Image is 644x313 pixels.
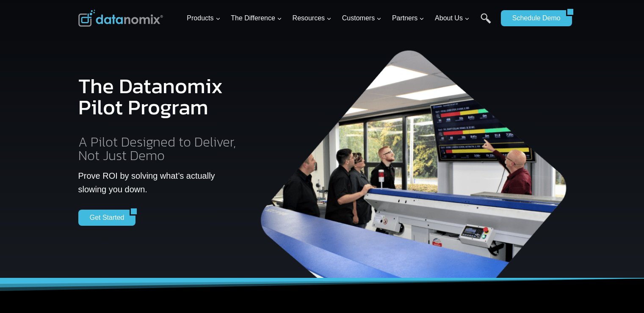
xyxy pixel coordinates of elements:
[78,135,242,162] h2: A Pilot Designed to Deliver, Not Just Demo
[293,13,332,24] span: Resources
[501,10,566,26] a: Schedule Demo
[78,10,163,27] img: Datanomix
[342,13,381,24] span: Customers
[231,13,282,24] span: The Difference
[392,13,424,24] span: Partners
[187,13,220,24] span: Products
[481,13,491,32] a: Search
[435,13,470,24] span: About Us
[78,210,130,226] a: Get Started
[183,5,497,32] nav: Primary Navigation
[78,69,242,125] h1: The Datanomix Pilot Program
[78,169,242,196] p: Prove ROI by solving what’s actually slowing you down.
[256,42,573,278] img: The Datanomix Production Monitoring Pilot Program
